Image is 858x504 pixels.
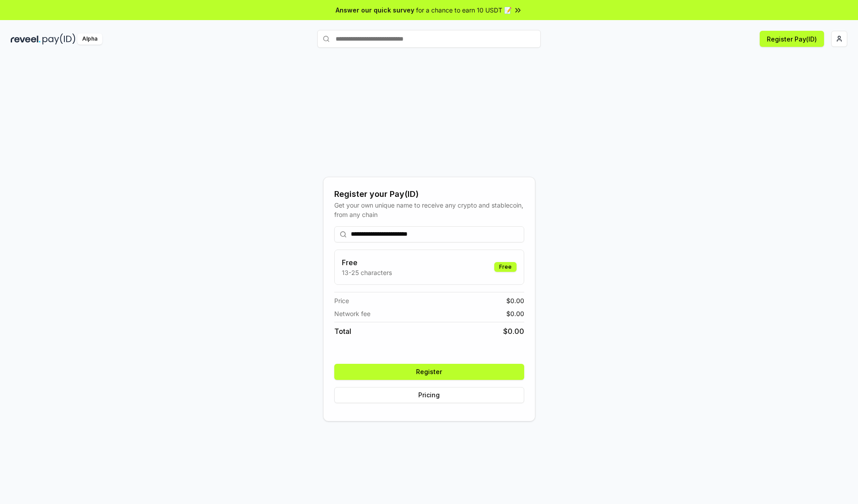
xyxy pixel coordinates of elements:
[334,387,524,403] button: Pricing
[416,5,512,15] span: for a chance to earn 10 USDT 📝
[494,262,517,272] div: Free
[506,309,524,318] span: $ 0.00
[11,33,41,45] img: reveel_dark
[336,5,414,15] span: Answer our quick survey
[342,257,392,268] h3: Free
[334,188,524,200] div: Register your Pay(ID)
[334,364,524,380] button: Register
[334,326,351,337] span: Total
[334,296,349,305] span: Price
[42,33,76,45] img: pay_id
[334,200,524,219] div: Get your own unique name to receive any crypto and stablecoin, from any chain
[342,268,392,277] p: 13-25 characters
[503,326,524,337] span: $ 0.00
[760,31,824,47] button: Register Pay(ID)
[77,33,102,45] div: Alpha
[506,296,524,305] span: $ 0.00
[334,309,370,318] span: Network fee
